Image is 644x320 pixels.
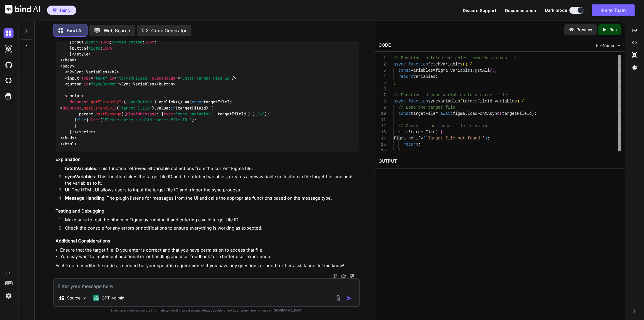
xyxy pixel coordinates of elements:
span: . [448,68,450,73]
span: if [398,130,403,134]
img: cloudideIcon [4,76,14,86]
button: Documentation [505,7,536,14]
span: Dark mode [545,7,567,13]
div: 16 [379,148,386,154]
span: targetFile [411,111,436,116]
span: 'targetFileId' [119,105,152,111]
img: dislike [349,274,354,278]
li: : The HTML UI allows users to input the target file ID and trigger the sync process. [60,187,359,195]
div: 5 [379,80,386,86]
span: . [465,111,468,116]
span: ; [487,136,490,141]
span: ( [406,130,408,134]
li: Check the console for any errors or notifications to ensure everything is working as expected. [60,225,359,233]
span: 100% [102,46,112,51]
li: : This function retrieves all variable collections from the current Figma file. [60,165,359,174]
span: , [492,99,495,104]
div: 10 [379,111,386,117]
span: 'syncButton' [126,99,154,105]
span: < > [60,63,74,69]
h2: OUTPUT [375,154,625,168]
p: Code Generator [151,27,187,34]
span: FileName [596,43,614,48]
span: input [67,75,79,81]
span: if [171,105,175,111]
p: Preview [576,27,592,33]
span: = [436,111,438,116]
span: ) [517,99,519,104]
img: darkAi-studio [4,44,14,54]
span: 100% [100,39,110,45]
span: 'Please enter a valid target file ID.' [102,117,192,122]
span: < = = = /> [65,75,236,81]
div: 7 [379,92,386,98]
span: figma [394,136,406,141]
h3: Testing and Debugging [56,208,359,215]
span: alert [88,117,100,122]
span: "Enter Target File ID" [180,75,232,81]
span: button [67,81,81,87]
span: Tier 5 [59,7,71,13]
span: loadFontAsync [468,111,500,116]
span: targetFileId [502,111,532,116]
p: GPT-4o min.. [102,295,127,301]
span: </ > [107,69,119,75]
span: width [86,39,98,45]
span: function [408,99,428,104]
span: margin-bottom [112,39,142,45]
span: le [517,56,522,60]
p: Source [67,295,80,301]
img: like [341,274,346,278]
span: head [65,57,74,63]
span: else [77,117,86,122]
button: premiumTier 5 [47,6,76,15]
span: () => [178,99,189,105]
span: document [70,99,88,105]
span: figma [436,68,448,73]
span: ) [532,111,534,116]
span: . [406,136,408,141]
span: getAll [475,68,490,73]
span: getElementById [84,105,117,111]
img: githubDark [4,60,14,70]
span: // Check if the target file is valid [398,124,487,128]
span: . [473,68,475,73]
span: 10px [145,39,154,45]
span: button [72,46,86,51]
span: variables [413,74,436,79]
span: type [164,111,173,117]
span: targetFile [411,130,436,134]
span: function [408,62,428,67]
span: < = > [65,81,121,87]
span: script [67,93,81,99]
span: const [398,68,411,73]
span: body [63,63,72,69]
span: < > [65,93,84,99]
span: variables [495,99,517,104]
span: notify [408,136,423,141]
span: ; [436,74,438,79]
span: </ > [74,129,95,134]
span: ; [418,142,421,147]
span: = [433,68,436,73]
div: 8 [379,98,386,105]
span: . ( ). = { targetFileId = . ( ). ; (targetFileId) { parent. ({ : { : , targetFileId } }, ); } { (... [60,99,269,134]
span: type [81,75,91,81]
div: 9 [379,105,386,111]
li: You may want to implement additional error handling and user feedback for a better user experience. [60,253,359,260]
span: ; [534,111,537,116]
span: 'sync-variables' [175,111,213,117]
p: Bind AI [67,27,83,34]
span: // Function to fetch variables from the current fi [394,56,517,60]
div: 14 [379,135,386,142]
span: 'Target file not found.' [426,136,485,141]
strong: Message Handling [65,195,104,201]
span: fetchVariables [428,62,463,67]
span: figma [453,111,465,116]
span: async [394,62,406,67]
img: attachment [335,295,342,302]
span: id [84,81,88,87]
span: onclick [159,99,175,105]
span: ( [423,136,426,141]
div: 11 [379,117,386,123]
